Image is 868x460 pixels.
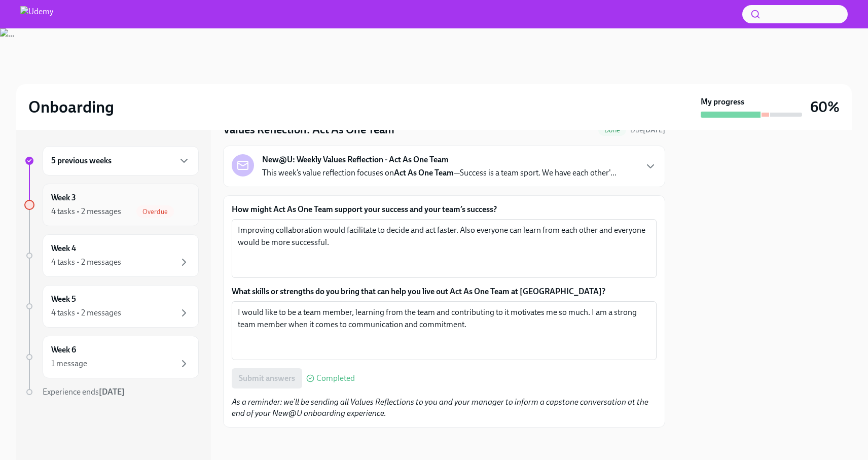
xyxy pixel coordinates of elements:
h2: Onboarding [28,97,114,117]
h6: Week 4 [51,243,76,254]
strong: New@U: Weekly Values Reflection - Act As One Team [262,154,449,165]
span: Due [630,126,665,134]
div: 4 tasks • 2 messages [51,307,121,319]
a: Week 54 tasks • 2 messages [24,285,199,328]
p: This week’s value reflection focuses on —Success is a team sport. We have each other'... [262,167,617,179]
h6: Week 6 [51,344,76,356]
strong: [DATE] [643,126,665,134]
div: 5 previous weeks [43,146,199,175]
textarea: Improving collaboration would facilitate to decide and act faster. Also everyone can learn from e... [238,224,650,273]
strong: [DATE] [99,387,125,397]
img: Udemy [20,6,53,22]
h4: Values Reflection: Act As One Team [223,122,394,137]
textarea: I would like to be a team member, learning from the team and contributing to it motivates me so m... [238,306,650,355]
span: Done [598,126,626,134]
a: Week 34 tasks • 2 messagesOverdue [24,184,199,226]
label: What skills or strengths do you bring that can help you live out Act As One Team at [GEOGRAPHIC_D... [232,286,657,297]
span: September 15th, 2025 10:00 [630,125,665,135]
h6: Week 5 [51,294,76,305]
h3: 60% [810,98,840,116]
h6: 5 previous weeks [51,155,112,166]
span: Overdue [136,208,174,216]
div: 4 tasks • 2 messages [51,206,121,217]
strong: My progress [701,96,744,108]
div: 1 message [51,358,87,369]
div: 4 tasks • 2 messages [51,257,121,268]
a: Week 61 message [24,336,199,378]
span: Experience ends [43,387,125,397]
a: Week 44 tasks • 2 messages [24,234,199,277]
em: As a reminder: we'll be sending all Values Reflections to you and your manager to inform a capsto... [232,397,648,418]
strong: Act As One Team [394,168,454,178]
h6: Week 3 [51,192,76,203]
span: Completed [316,374,355,382]
label: How might Act As One Team support your success and your team’s success? [232,204,657,215]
